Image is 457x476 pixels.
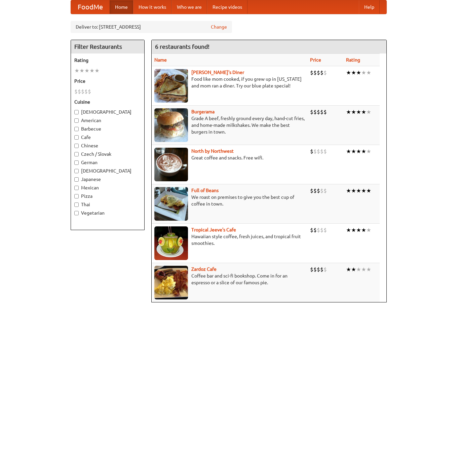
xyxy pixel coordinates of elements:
[366,108,371,116] li: ★
[320,187,323,194] li: $
[361,226,366,234] li: ★
[154,69,188,103] img: sallys.jpg
[71,0,110,14] a: FoodMe
[366,69,371,76] li: ★
[191,148,234,154] a: North by Northwest
[317,226,320,234] li: $
[74,134,141,141] label: Cafe
[74,135,79,140] input: Cafe
[74,194,79,198] input: Pizza
[323,148,327,155] li: $
[154,57,167,63] a: Name
[74,159,141,166] label: German
[356,148,361,155] li: ★
[346,226,351,234] li: ★
[356,187,361,194] li: ★
[74,127,79,131] input: Barbecue
[361,266,366,273] li: ★
[191,188,219,193] a: Full of Beans
[366,187,371,194] li: ★
[317,148,320,155] li: $
[313,108,317,116] li: $
[74,125,141,132] label: Barbecue
[79,67,84,74] li: ★
[323,69,327,76] li: $
[74,67,79,74] li: ★
[317,108,320,116] li: $
[351,108,356,116] li: ★
[310,187,313,194] li: $
[320,69,323,76] li: $
[346,108,351,116] li: ★
[74,117,141,124] label: American
[323,266,327,273] li: $
[346,148,351,155] li: ★
[361,69,366,76] li: ★
[310,148,313,155] li: $
[313,148,317,155] li: $
[320,108,323,116] li: $
[154,154,305,161] p: Great coffee and snacks. Free wifi.
[191,227,236,232] b: Tropical Jeeve's Cafe
[154,148,188,181] img: north.jpg
[154,76,305,89] p: Food like mom cooked, if you grew up in [US_STATE] and mom ran a diner. Try our blue plate special!
[317,187,320,194] li: $
[74,118,79,123] input: American
[71,21,232,33] div: Deliver to: [STREET_ADDRESS]
[313,69,317,76] li: $
[356,69,361,76] li: ★
[110,0,133,14] a: Home
[191,70,244,75] a: [PERSON_NAME]'s Diner
[191,266,217,272] b: Zardoz Cafe
[320,266,323,273] li: $
[154,272,305,286] p: Coffee bar and sci-fi bookshop. Come in for an espresso or a slice of our famous pie.
[74,193,141,199] label: Pizza
[323,108,327,116] li: $
[74,78,141,84] h5: Price
[133,0,172,14] a: How it works
[71,40,144,53] h4: Filter Restaurants
[74,144,79,148] input: Chinese
[323,226,327,234] li: $
[361,148,366,155] li: ★
[351,69,356,76] li: ★
[211,24,227,30] a: Change
[154,226,188,260] img: jeeves.jpg
[154,266,188,299] img: zardoz.jpg
[154,108,188,142] img: burgerama.jpg
[155,43,210,50] ng-pluralize: 6 restaurants found!
[361,187,366,194] li: ★
[78,88,81,95] li: $
[74,160,79,165] input: German
[366,148,371,155] li: ★
[74,169,79,173] input: [DEMOGRAPHIC_DATA]
[154,115,305,135] p: Grade A beef, freshly ground every day, hand-cut fries, and home-made milkshakes. We make the bes...
[323,187,327,194] li: $
[356,108,361,116] li: ★
[310,108,313,116] li: $
[317,69,320,76] li: $
[346,69,351,76] li: ★
[310,266,313,273] li: $
[313,187,317,194] li: $
[351,187,356,194] li: ★
[74,88,78,95] li: $
[74,109,141,115] label: [DEMOGRAPHIC_DATA]
[346,266,351,273] li: ★
[351,148,356,155] li: ★
[94,67,100,74] li: ★
[74,168,141,174] label: [DEMOGRAPHIC_DATA]
[313,266,317,273] li: $
[74,176,141,183] label: Japanese
[74,210,141,216] label: Vegetarian
[74,99,141,105] h5: Cuisine
[359,0,380,14] a: Help
[74,110,79,114] input: [DEMOGRAPHIC_DATA]
[74,211,79,215] input: Vegetarian
[310,226,313,234] li: $
[84,88,88,95] li: $
[154,187,188,221] img: beans.jpg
